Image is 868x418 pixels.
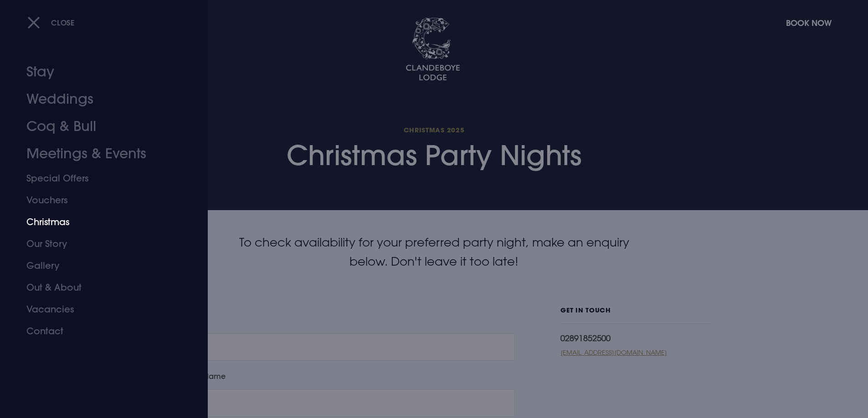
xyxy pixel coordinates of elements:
[26,211,170,233] a: Christmas
[26,255,170,277] a: Gallery
[26,86,170,113] a: Weddings
[26,298,170,320] a: Vacancies
[26,113,170,140] a: Coq & Bull
[27,13,75,32] button: Close
[26,233,170,255] a: Our Story
[26,167,170,189] a: Special Offers
[26,58,170,86] a: Stay
[26,320,170,342] a: Contact
[26,277,170,298] a: Out & About
[26,189,170,211] a: Vouchers
[26,140,170,167] a: Meetings & Events
[51,18,75,27] span: Close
